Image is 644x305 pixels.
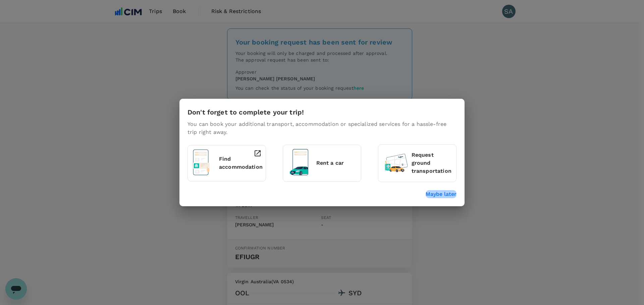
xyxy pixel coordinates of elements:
p: You can book your additional transport, accommodation or specialized services for a hassle-free t... [187,120,457,136]
button: Maybe later [426,190,457,198]
p: Find accommodation [219,155,263,171]
h6: Don't forget to complete your trip! [187,107,304,118]
p: Request ground transportation [412,151,452,175]
p: Rent a car [316,159,357,167]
